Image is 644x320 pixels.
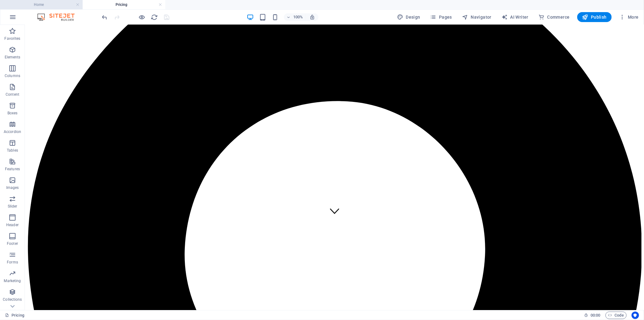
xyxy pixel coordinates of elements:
[605,312,627,319] button: Code
[577,12,612,22] button: Publish
[584,312,601,319] h6: Session time
[536,12,572,22] button: Commerce
[36,13,82,21] img: Editor Logo
[6,222,19,227] p: Header
[6,92,19,97] p: Content
[395,12,423,22] div: Design (Ctrl+Alt+Y)
[397,14,420,20] span: Design
[4,36,20,41] p: Favorites
[7,111,18,116] p: Boxes
[101,13,108,21] button: undo
[7,241,18,246] p: Footer
[101,14,108,21] i: Undo: Change text (Ctrl+Z)
[284,13,306,21] button: 100%
[538,14,570,20] span: Commerce
[501,14,528,20] span: AI Writer
[5,55,21,60] p: Elements
[3,297,22,302] p: Collections
[591,312,600,319] span: 00 00
[8,204,17,209] p: Slider
[619,14,639,20] span: More
[430,14,452,20] span: Pages
[7,148,18,153] p: Tables
[428,12,454,22] button: Pages
[4,278,21,283] p: Marketing
[395,12,423,22] button: Design
[632,312,639,319] button: Usercentrics
[151,13,158,21] button: reload
[595,313,596,318] span: :
[5,167,20,171] p: Features
[138,13,146,21] button: Click here to leave preview mode and continue editing
[617,12,641,22] button: More
[5,312,24,319] a: Click to cancel selection. Double-click to open Pages
[459,12,494,22] button: Navigator
[608,312,624,319] span: Code
[462,14,491,20] span: Navigator
[4,129,21,134] p: Accordion
[293,13,303,21] h6: 100%
[151,14,158,21] i: Reload page
[582,14,607,20] span: Publish
[7,260,18,265] p: Forms
[5,73,20,78] p: Columns
[83,1,165,8] h4: Pricing
[6,185,19,190] p: Images
[499,12,531,22] button: AI Writer
[309,14,315,20] i: On resize automatically adjust zoom level to fit chosen device.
